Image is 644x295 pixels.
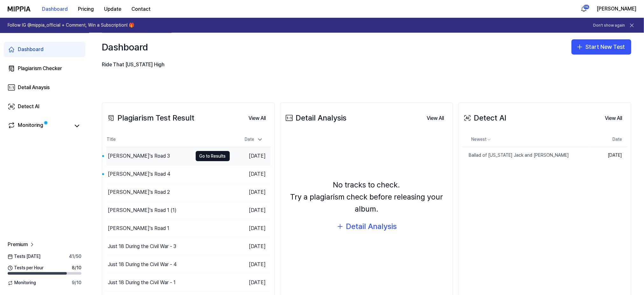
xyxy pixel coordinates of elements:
div: Plagiarism Test Result [106,112,194,124]
div: Detect AI [18,103,39,110]
td: [DATE] [230,274,271,292]
div: [PERSON_NAME]'s Road 2 [108,188,170,196]
span: Tests [DATE] [8,253,40,260]
td: [DATE] [230,201,271,220]
td: [DATE] [230,256,271,274]
div: Date [242,134,266,145]
a: Detail Anaysis [4,80,85,95]
button: Detail Analysis [336,220,397,233]
img: logo [8,6,31,11]
th: Date [590,132,627,147]
button: Pricing [73,3,99,16]
a: Detect AI [4,99,85,114]
div: [PERSON_NAME]'s Road 3 [108,152,170,160]
h1: Follow IG @mippia_official + Comment, Win a Subscription! 🎁 [8,22,134,29]
div: No tracks to check. Try a plagiarism check before releasing your album. [284,179,449,215]
button: Start New Test [571,39,631,55]
a: Update [99,0,126,18]
a: Plagiarism Checker [4,61,85,76]
button: View All [422,112,449,125]
a: Premium [8,241,35,248]
span: 8 / 10 [72,265,81,271]
div: Monitoring [18,121,43,130]
img: 알림 [580,5,588,13]
span: 9 / 10 [72,280,81,286]
div: Detect AI [462,112,506,124]
span: Tests per Hour [8,265,44,271]
button: Update [99,3,126,16]
div: Detail Analysis [346,220,397,233]
button: View All [600,112,627,125]
span: Monitoring [8,280,36,286]
div: Plagiarism Checker [18,65,62,72]
button: View All [243,112,271,125]
div: Just 18 During the Civil War - 1 [108,279,176,286]
td: [DATE] [230,165,271,183]
td: [DATE] [230,220,271,238]
div: [PERSON_NAME]'s Road 1 (1) [108,206,177,214]
div: Detail Anaysis [18,84,50,91]
td: [DATE] [230,238,271,256]
button: Don't show again [593,23,625,28]
a: Dashboard [4,42,85,57]
div: Ride That [US_STATE] High [102,61,173,77]
span: Premium [8,241,28,248]
button: [PERSON_NAME] [597,5,636,13]
div: Just 18 During the Civil War - 4 [108,261,177,268]
a: Ballad of [US_STATE] Jack and [PERSON_NAME] [462,147,590,164]
div: [PERSON_NAME]'s Road 4 [108,170,170,178]
div: Just 18 During the Civil War - 3 [108,243,176,250]
div: [PERSON_NAME]'s Road 1 [108,225,169,232]
button: Go to Results [196,151,230,161]
button: Dashboard [37,3,73,16]
button: Contact [126,3,156,16]
a: Monitoring [8,121,70,130]
td: [DATE] [230,147,271,165]
div: Detail Analysis [284,112,346,124]
th: Title [106,132,230,147]
div: Dashboard [102,39,148,55]
button: 알림115 [579,4,589,14]
div: 115 [583,4,590,10]
div: Dashboard [18,46,44,53]
span: 41 / 50 [69,253,81,260]
td: [DATE] [230,183,271,201]
td: [DATE] [590,147,627,164]
div: Ballad of [US_STATE] Jack and [PERSON_NAME] [462,152,569,159]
